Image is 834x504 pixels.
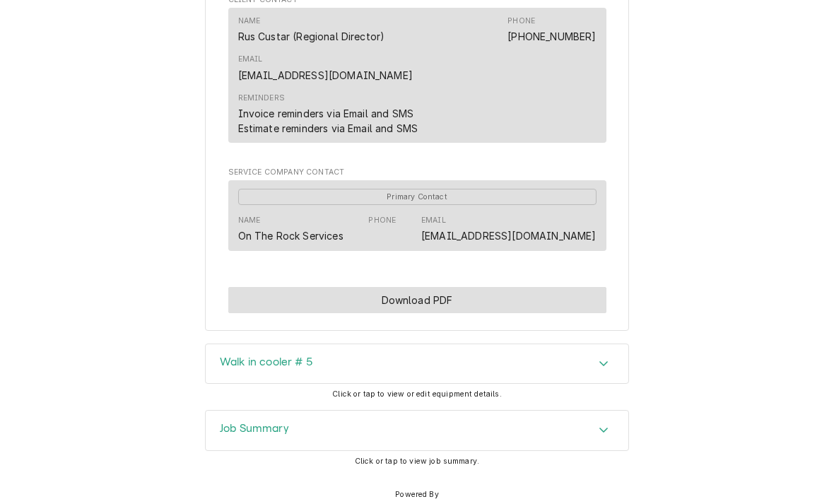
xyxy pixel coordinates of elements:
[206,344,628,384] button: Accordion Details Expand Trigger
[507,16,535,27] div: Phone
[368,215,396,226] div: Phone
[206,411,628,450] button: Accordion Details Expand Trigger
[238,16,261,27] div: Name
[421,215,446,226] div: Email
[238,29,385,44] div: Rus Custar (Regional Director)
[228,167,606,178] span: Service Company Contact
[421,230,596,242] a: [EMAIL_ADDRESS][DOMAIN_NAME]
[228,8,606,149] div: Client Contact List
[238,54,413,82] div: Email
[238,54,263,65] div: Email
[238,215,261,226] div: Name
[205,410,629,451] div: Job Summary
[220,356,312,369] h3: Walk in cooler # 5
[228,8,606,143] div: Contact
[205,344,629,385] div: Walk in cooler # 5
[220,422,289,435] h3: Job Summary
[238,121,418,136] div: Estimate reminders via Email and SMS
[238,93,285,104] div: Reminders
[228,287,606,313] div: Button Group
[228,180,606,251] div: Contact
[355,457,479,466] span: Click or tap to view job summary.
[238,106,414,121] div: Invoice reminders via Email and SMS
[238,189,597,205] span: Primary Contact
[238,228,343,243] div: On The Rock Services
[238,215,343,243] div: Name
[228,180,606,257] div: Service Company Contact List
[228,287,606,313] button: Download PDF
[228,167,606,257] div: Service Company Contact
[228,287,606,313] div: Button Group Row
[421,215,596,243] div: Email
[507,30,596,42] a: [PHONE_NUMBER]
[395,489,439,500] span: Powered By
[206,344,628,384] div: Accordion Header
[332,389,502,399] span: Click or tap to view or edit equipment details.
[238,93,418,136] div: Reminders
[238,188,597,205] div: Primary
[368,215,396,243] div: Phone
[238,16,385,44] div: Name
[238,69,413,81] a: [EMAIL_ADDRESS][DOMAIN_NAME]
[507,16,596,44] div: Phone
[206,411,628,450] div: Accordion Header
